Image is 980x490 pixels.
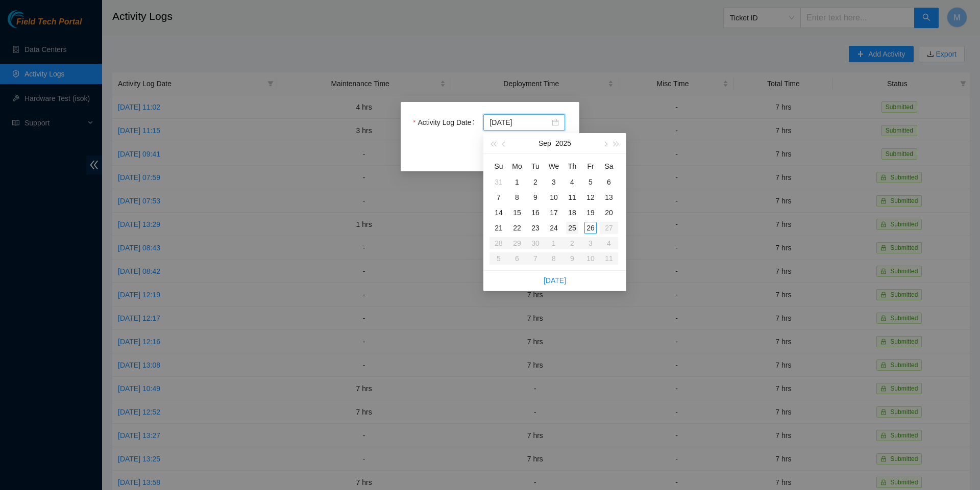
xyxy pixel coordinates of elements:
td: 2025-09-10 [545,190,563,205]
div: 5 [584,176,597,188]
th: Su [489,158,508,174]
div: 18 [566,207,578,219]
div: 11 [566,191,578,203]
div: 17 [548,207,560,219]
div: 23 [529,222,542,234]
div: 25 [566,222,578,234]
th: Fr [581,158,600,174]
div: 1 [511,176,523,188]
input: Activity Log Date [489,117,550,128]
div: 20 [603,207,615,219]
div: 2 [529,176,542,188]
td: 2025-09-26 [581,220,600,236]
th: We [545,158,563,174]
td: 2025-09-08 [508,190,526,205]
td: 2025-09-03 [545,174,563,190]
td: 2025-09-11 [563,190,581,205]
td: 2025-09-05 [581,174,600,190]
div: 21 [493,222,505,234]
div: 31 [493,176,505,188]
a: [DATE] [544,276,566,285]
div: 12 [584,191,597,203]
div: 15 [511,207,523,219]
div: 13 [603,191,615,203]
th: Th [563,158,581,174]
td: 2025-09-19 [581,205,600,220]
td: 2025-09-09 [526,190,545,205]
th: Mo [508,158,526,174]
td: 2025-09-14 [489,205,508,220]
button: Sep [538,133,551,153]
div: 26 [584,222,597,234]
div: 4 [566,176,578,188]
td: 2025-09-01 [508,174,526,190]
td: 2025-08-31 [489,174,508,190]
div: 24 [548,222,560,234]
td: 2025-09-21 [489,220,508,236]
div: 19 [584,207,597,219]
td: 2025-09-04 [563,174,581,190]
div: 6 [603,176,615,188]
td: 2025-09-06 [600,174,618,190]
th: Sa [600,158,618,174]
td: 2025-09-25 [563,220,581,236]
td: 2025-09-18 [563,205,581,220]
td: 2025-09-24 [545,220,563,236]
td: 2025-09-17 [545,205,563,220]
div: 16 [529,207,542,219]
td: 2025-09-12 [581,190,600,205]
td: 2025-09-20 [600,205,618,220]
td: 2025-09-22 [508,220,526,236]
td: 2025-09-15 [508,205,526,220]
td: 2025-09-23 [526,220,545,236]
td: 2025-09-07 [489,190,508,205]
div: 9 [529,191,542,203]
td: 2025-09-02 [526,174,545,190]
div: 7 [493,191,505,203]
div: 8 [511,191,523,203]
label: Activity Log Date [413,114,478,131]
div: 3 [548,176,560,188]
div: 22 [511,222,523,234]
td: 2025-09-16 [526,205,545,220]
td: 2025-09-13 [600,190,618,205]
button: 2025 [555,133,571,153]
th: Tu [526,158,545,174]
div: 14 [493,207,505,219]
div: 10 [548,191,560,203]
